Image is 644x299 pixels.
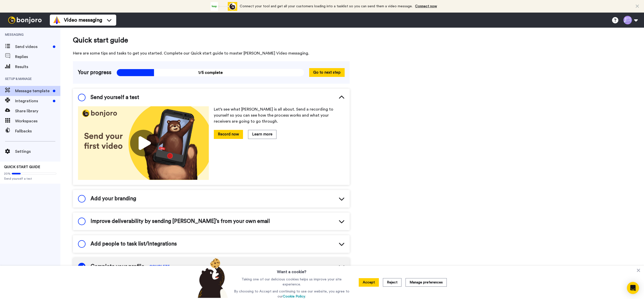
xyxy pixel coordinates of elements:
img: bear-with-cookie.png [193,258,230,298]
span: Send yourself a test [4,177,56,181]
button: Manage preferences [406,278,447,287]
span: Settings [15,148,60,155]
span: Fallbacks [15,128,60,134]
span: Replies [15,54,60,60]
button: Reject [383,278,401,287]
div: animation [210,2,237,11]
span: Connect your tool and get all your customers loading into a tasklist so you can send them a video... [240,5,413,8]
span: 1/5 complete [116,69,304,76]
span: QUICK START GUIDE [4,165,40,169]
span: Complete your profile [91,263,144,270]
button: Go to next step [309,68,345,77]
img: bj-logo-header-white.svg [6,17,44,24]
span: Send videos [15,44,51,50]
h3: Want a cookie? [277,266,306,275]
a: Connect now [415,5,437,8]
p: Taking one of our delicious cookies helps us improve your site experience. [233,277,351,287]
span: Message template [15,88,51,94]
span: Your progress [78,69,111,76]
span: Video messaging [64,17,102,24]
p: By choosing to Accept and continuing to use our website, you agree to our . [233,289,351,299]
span: Add people to task list/Integrations [91,240,177,248]
span: 20% [4,172,11,176]
img: 178eb3909c0dc23ce44563bdb6dc2c11.jpg [78,106,209,180]
button: Accept [359,278,379,287]
p: Let’s see what [PERSON_NAME] is all about. Send a recording to yourself so you can see how the pr... [214,106,345,124]
span: Results [15,64,60,70]
a: Cookie Policy [283,295,305,298]
button: Learn more [248,130,276,139]
span: Share library [15,108,60,114]
span: Add your branding [91,195,136,203]
img: vm-color.svg [53,16,61,24]
span: Here are some tips and tasks to get you started. Complete our Quick start guide to master [PERSON... [73,50,350,56]
span: Send yourself a test [91,94,139,101]
span: Improve deliverability by sending [PERSON_NAME]’s from your own email [91,218,270,225]
span: Integrations [15,98,51,104]
div: Open Intercom Messenger [627,282,639,294]
span: Workspaces [15,118,60,124]
span: Quick start guide [73,35,350,45]
span: COMPLETE [149,264,170,269]
button: Record now [214,130,243,139]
